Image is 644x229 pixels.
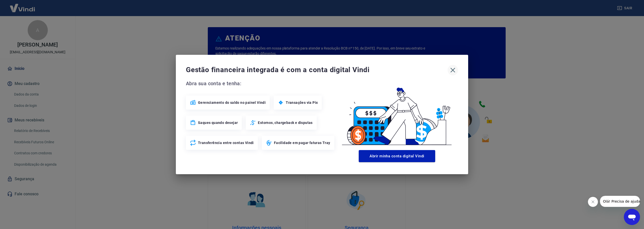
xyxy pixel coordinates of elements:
[198,100,266,105] span: Gerenciamento do saldo no painel Vindi
[3,4,42,8] span: Olá! Precisa de ajuda?
[624,209,640,225] iframe: Botão para abrir a janela de mensagens
[336,79,458,148] img: Good Billing
[286,100,318,105] span: Transações via Pix
[359,150,435,162] button: Abrir minha conta digital Vindi
[588,197,598,207] iframe: Fechar mensagem
[274,140,330,145] span: Facilidade em pagar faturas Tray
[258,120,312,125] span: Estornos, chargeback e disputas
[198,120,238,125] span: Saques quando desejar
[600,196,640,207] iframe: Mensagem da empresa
[198,140,254,145] span: Transferência entre contas Vindi
[186,65,448,75] span: Gestão financeira integrada é com a conta digital Vindi
[186,79,336,87] span: Abra sua conta e tenha:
